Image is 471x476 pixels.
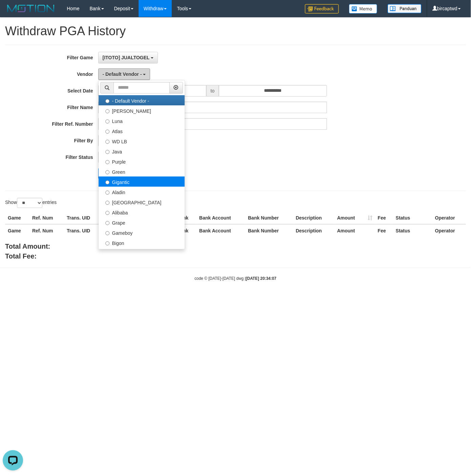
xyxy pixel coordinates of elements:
[99,187,185,197] label: Aladin
[99,227,185,237] label: Gameboy
[334,224,375,237] th: Amount
[5,252,37,260] b: Total Fee:
[5,24,466,38] h1: Withdraw PGA History
[98,52,158,63] button: [ITOTO] JUALTOGEL
[99,166,185,177] label: Green
[105,211,110,215] input: Alibaba
[99,126,185,136] label: Atlas
[99,116,185,126] label: Luna
[103,55,150,60] span: [ITOTO] JUALTOGEL
[29,224,64,237] th: Ref. Num
[388,4,422,13] img: panduan.png
[5,3,57,14] img: MOTION_logo.png
[5,212,29,224] th: Game
[375,224,393,237] th: Fee
[105,221,110,225] input: Grape
[105,140,110,144] input: WD LB
[5,243,50,250] b: Total Amount:
[197,224,245,237] th: Bank Account
[105,201,110,205] input: [GEOGRAPHIC_DATA]
[99,105,185,116] label: [PERSON_NAME]
[105,109,110,113] input: [PERSON_NAME]
[105,99,110,103] input: - Default Vendor -
[99,207,185,217] label: Alibaba
[432,212,466,224] th: Operator
[99,248,185,258] label: Allstar
[293,212,334,224] th: Description
[64,212,102,224] th: Trans. UID
[393,212,432,224] th: Status
[293,224,334,237] th: Description
[105,150,110,154] input: Java
[64,224,102,237] th: Trans. UID
[98,68,150,80] button: - Default Vendor -
[174,224,197,237] th: Bank
[99,197,185,207] label: [GEOGRAPHIC_DATA]
[105,190,110,195] input: Aladin
[105,180,110,185] input: Gigantic
[349,4,377,14] img: Button%20Memo.svg
[245,212,293,224] th: Bank Number
[105,170,110,174] input: Green
[206,85,219,97] span: to
[246,276,277,281] strong: [DATE] 20:34:07
[375,212,393,224] th: Fee
[99,237,185,248] label: Bigon
[105,119,110,124] input: Luna
[29,212,64,224] th: Ref. Num
[197,212,245,224] th: Bank Account
[245,224,293,237] th: Bank Number
[334,212,375,224] th: Amount
[305,4,339,14] img: Feedback.jpg
[99,217,185,227] label: Grape
[99,156,185,166] label: Purple
[5,224,29,237] th: Game
[105,160,110,164] input: Purple
[194,276,277,281] small: code © [DATE]-[DATE] dwg |
[99,146,185,156] label: Java
[105,241,110,246] input: Bigon
[5,198,57,208] label: Show entries
[432,224,466,237] th: Operator
[393,224,432,237] th: Status
[105,129,110,134] input: Atlas
[99,95,185,105] label: - Default Vendor -
[3,3,23,23] button: Open LiveChat chat widget
[103,71,142,77] span: - Default Vendor -
[105,231,110,235] input: Gameboy
[17,198,42,208] select: Showentries
[174,212,197,224] th: Bank
[99,177,185,187] label: Gigantic
[99,136,185,146] label: WD LB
